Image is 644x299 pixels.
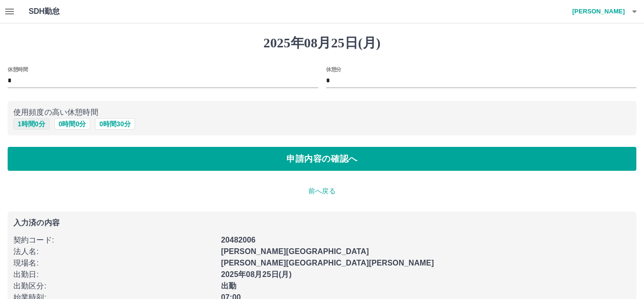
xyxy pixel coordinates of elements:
[8,186,636,196] p: 前へ戻る
[13,246,215,257] p: 法人名 :
[221,247,369,255] b: [PERSON_NAME][GEOGRAPHIC_DATA]
[54,118,91,130] button: 0時間0分
[13,280,215,292] p: 出勤区分 :
[13,219,631,227] p: 入力済の内容
[13,257,215,269] p: 現場名 :
[8,147,636,171] button: 申請内容の確認へ
[221,259,434,267] b: [PERSON_NAME][GEOGRAPHIC_DATA][PERSON_NAME]
[8,66,28,73] label: 休憩時間
[326,66,341,73] label: 休憩分
[13,234,215,246] p: 契約コード :
[13,107,631,118] p: 使用頻度の高い休憩時間
[8,35,636,51] h1: 2025年08月25日(月)
[221,282,236,290] b: 出勤
[221,270,292,278] b: 2025年08月25日(月)
[13,118,50,130] button: 1時間0分
[221,236,255,244] b: 20482006
[13,269,215,280] p: 出勤日 :
[95,118,135,130] button: 0時間30分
